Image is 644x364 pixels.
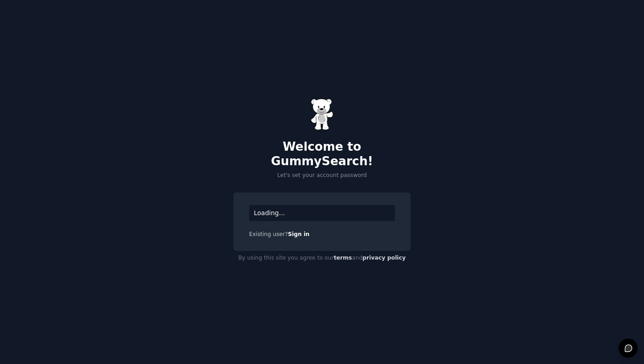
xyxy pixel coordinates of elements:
h2: Welcome to GummySearch! [233,140,411,168]
span: Existing user? [249,231,288,237]
img: Gummy Bear [311,98,333,130]
p: Let's set your account password [233,172,411,180]
a: terms [334,255,352,261]
a: Sign in [288,231,310,237]
a: privacy policy [362,255,406,261]
div: By using this site you agree to our and [233,251,411,266]
div: Loading... [249,205,395,221]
